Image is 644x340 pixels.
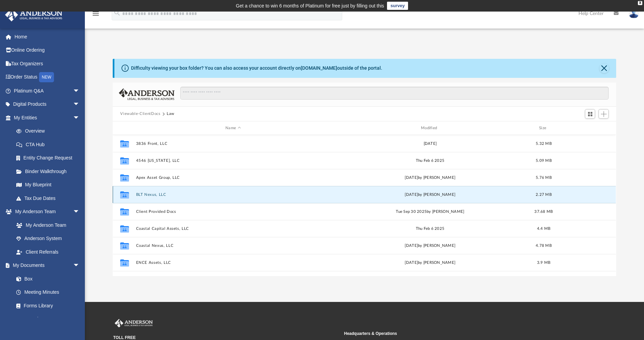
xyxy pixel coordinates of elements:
div: Size [530,125,557,131]
button: BLT Nexus, LLC [136,192,330,197]
span: 5.32 MB [536,142,552,146]
a: survey [387,2,408,10]
button: 3836 Front, LLC [136,141,330,146]
span: 37.68 MB [535,210,553,214]
a: My Anderson Teamarrow_drop_down [5,205,87,219]
div: NEW [39,72,54,82]
span: 5.09 MB [536,159,552,163]
a: Anderson System [10,232,87,245]
span: 5.76 MB [536,176,552,180]
span: arrow_drop_down [73,111,87,125]
a: Forms Library [10,299,83,312]
div: Tue Sep 30 2025 by [PERSON_NAME] [333,209,527,215]
button: ENCE Assets, LLC [136,260,330,265]
button: Coastal Capital Assets, LLC [136,226,330,231]
span: arrow_drop_down [73,98,87,112]
a: My Anderson Team [10,218,83,232]
div: Get a chance to win 6 months of Platinum for free just by filling out this [236,2,384,10]
button: Apex Asset Group, LLC [136,175,330,180]
div: id [560,125,608,131]
button: Close [600,64,609,73]
a: Meeting Minutes [10,286,87,299]
small: Headquarters & Operations [344,330,570,337]
i: menu [92,10,100,18]
button: Coastal Nexus, LLC [136,243,330,248]
div: Name [136,125,330,131]
a: Online Ordering [5,44,90,57]
button: Client Provided Docs [136,209,330,214]
a: CTA Hub [10,138,90,151]
div: Modified [333,125,527,131]
span: arrow_drop_down [73,259,87,273]
a: Overview [10,124,90,138]
a: My Blueprint [10,178,87,192]
button: Viewable-ClientDocs [120,111,160,117]
span: arrow_drop_down [73,205,87,219]
a: [DOMAIN_NAME] [301,65,337,71]
div: [DATE] by [PERSON_NAME] [333,175,527,181]
div: Thu Feb 6 2025 [333,226,527,232]
input: Search files and folders [180,87,609,100]
div: grid [113,135,616,276]
button: Add [599,109,609,119]
div: close [638,1,642,5]
img: Anderson Advisors Platinum Portal [113,319,154,328]
span: arrow_drop_down [73,84,87,98]
span: 4.78 MB [536,244,552,248]
span: 3.9 MB [537,261,551,265]
button: 4546 [US_STATE], LLC [136,158,330,163]
a: Platinum Q&Aarrow_drop_down [5,84,90,98]
div: [DATE] by [PERSON_NAME] [333,260,527,266]
a: My Documentsarrow_drop_down [5,259,87,272]
a: Tax Organizers [5,57,90,70]
a: Client Referrals [10,245,87,259]
a: Notarize [10,312,87,326]
button: Law [167,111,174,117]
img: Anderson Advisors Platinum Portal [3,8,65,21]
span: 2.27 MB [536,193,552,197]
a: Order StatusNEW [5,70,90,84]
a: Digital Productsarrow_drop_down [5,98,90,111]
a: Home [5,30,90,44]
div: [DATE] [333,141,527,147]
div: by [PERSON_NAME] [333,192,527,198]
a: Entity Change Request [10,151,90,165]
img: User Pic [629,8,639,18]
div: [DATE] by [PERSON_NAME] [333,243,527,249]
a: menu [92,13,100,18]
button: Switch to Grid View [585,109,595,119]
div: Thu Feb 6 2025 [333,158,527,164]
a: Box [10,272,83,286]
a: Binder Walkthrough [10,165,90,178]
a: My Entitiesarrow_drop_down [5,111,90,124]
span: 4.4 MB [537,227,551,231]
span: [DATE] [405,193,418,197]
div: id [116,125,133,131]
a: Tax Due Dates [10,191,90,205]
i: search [113,9,121,17]
div: Difficulty viewing your box folder? You can also access your account directly on outside of the p... [131,65,382,72]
